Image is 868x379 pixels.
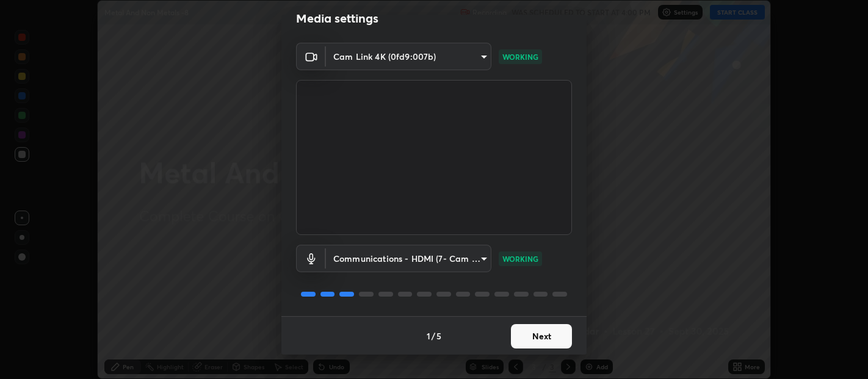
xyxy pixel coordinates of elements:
[436,330,441,342] h4: 5
[296,10,378,26] h2: Media settings
[326,245,491,272] div: Cam Link 4K (0fd9:007b)
[502,253,538,264] p: WORKING
[427,330,430,342] h4: 1
[326,43,491,70] div: Cam Link 4K (0fd9:007b)
[502,51,538,62] p: WORKING
[432,330,435,342] h4: /
[511,324,572,348] button: Next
